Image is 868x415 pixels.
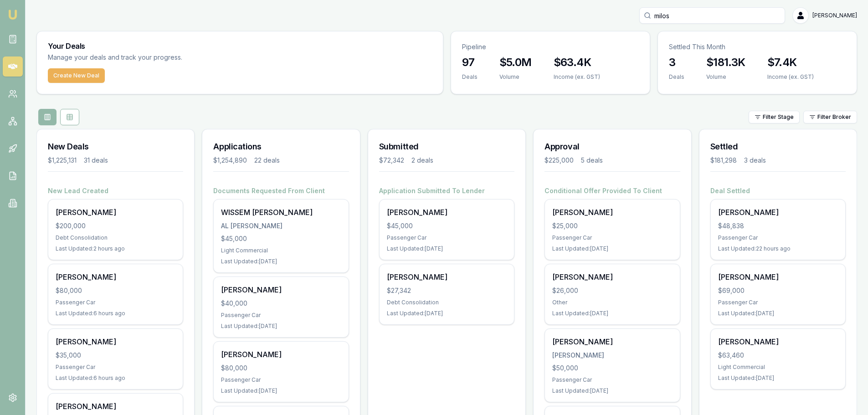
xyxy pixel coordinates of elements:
[581,156,603,165] div: 5 deals
[718,336,838,347] div: [PERSON_NAME]
[718,245,838,252] div: Last Updated: 22 hours ago
[718,374,838,382] div: Last Updated: [DATE]
[387,207,507,218] div: [PERSON_NAME]
[221,247,341,254] div: Light Commercial
[706,55,745,70] h3: $181.3K
[669,55,684,70] h3: 3
[387,234,507,241] div: Passenger Car
[56,221,175,231] div: $200,000
[554,73,600,81] div: Income (ex. GST)
[744,156,766,165] div: 3 deals
[379,186,514,195] h4: Application Submitted To Lender
[221,323,341,330] div: Last Updated: [DATE]
[718,299,838,306] div: Passenger Car
[749,111,800,123] button: Filter Stage
[56,364,175,371] div: Passenger Car
[718,286,838,295] div: $69,000
[552,207,672,218] div: [PERSON_NAME]
[221,258,341,265] div: Last Updated: [DATE]
[56,401,175,412] div: [PERSON_NAME]
[552,376,672,384] div: Passenger Car
[669,73,684,81] div: Deals
[812,12,857,19] span: [PERSON_NAME]
[56,351,175,360] div: $35,000
[254,156,280,165] div: 22 deals
[411,156,433,165] div: 2 deals
[221,349,341,360] div: [PERSON_NAME]
[48,156,77,165] div: $1,225,131
[213,156,247,165] div: $1,254,890
[221,284,341,295] div: [PERSON_NAME]
[544,186,680,195] h4: Conditional Offer Provided To Client
[56,374,175,382] div: Last Updated: 6 hours ago
[221,364,341,373] div: $80,000
[221,376,341,384] div: Passenger Car
[56,272,175,282] div: [PERSON_NAME]
[718,351,838,360] div: $63,460
[639,7,785,24] input: Search deals
[817,113,851,121] span: Filter Broker
[48,140,183,153] h3: New Deals
[56,336,175,347] div: [PERSON_NAME]
[56,207,175,218] div: [PERSON_NAME]
[710,140,846,153] h3: Settled
[710,186,846,195] h4: Deal Settled
[763,113,794,121] span: Filter Stage
[552,245,672,252] div: Last Updated: [DATE]
[552,336,672,347] div: [PERSON_NAME]
[669,42,846,51] p: Settled This Month
[48,186,183,195] h4: New Lead Created
[718,234,838,241] div: Passenger Car
[718,364,838,371] div: Light Commercial
[718,272,838,282] div: [PERSON_NAME]
[221,234,341,243] div: $45,000
[718,207,838,218] div: [PERSON_NAME]
[552,286,672,295] div: $26,000
[552,351,672,360] div: [PERSON_NAME]
[718,221,838,231] div: $48,838
[552,221,672,231] div: $25,000
[84,156,108,165] div: 31 deals
[7,9,18,20] img: emu-icon-u.png
[379,140,514,153] h3: Submitted
[221,207,341,218] div: WISSEM [PERSON_NAME]
[221,221,341,231] div: AL [PERSON_NAME]
[387,286,507,295] div: $27,342
[221,299,341,308] div: $40,000
[48,52,281,63] p: Manage your deals and track your progress.
[213,140,349,153] h3: Applications
[552,234,672,241] div: Passenger Car
[767,55,814,70] h3: $7.4K
[499,73,532,81] div: Volume
[554,55,600,70] h3: $63.4K
[387,272,507,282] div: [PERSON_NAME]
[56,299,175,306] div: Passenger Car
[48,42,432,50] h3: Your Deals
[221,387,341,395] div: Last Updated: [DATE]
[767,73,814,81] div: Income (ex. GST)
[544,156,574,165] div: $225,000
[552,299,672,306] div: Other
[379,156,404,165] div: $72,342
[56,234,175,241] div: Debt Consolidation
[462,73,478,81] div: Deals
[803,111,857,123] button: Filter Broker
[56,245,175,252] div: Last Updated: 2 hours ago
[48,68,105,83] button: Create New Deal
[552,387,672,395] div: Last Updated: [DATE]
[718,310,838,317] div: Last Updated: [DATE]
[544,140,680,153] h3: Approval
[462,55,478,70] h3: 97
[462,42,639,51] p: Pipeline
[387,310,507,317] div: Last Updated: [DATE]
[552,272,672,282] div: [PERSON_NAME]
[552,310,672,317] div: Last Updated: [DATE]
[552,364,672,373] div: $50,000
[710,156,737,165] div: $181,298
[706,73,745,81] div: Volume
[387,245,507,252] div: Last Updated: [DATE]
[56,286,175,295] div: $80,000
[387,221,507,231] div: $45,000
[221,312,341,319] div: Passenger Car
